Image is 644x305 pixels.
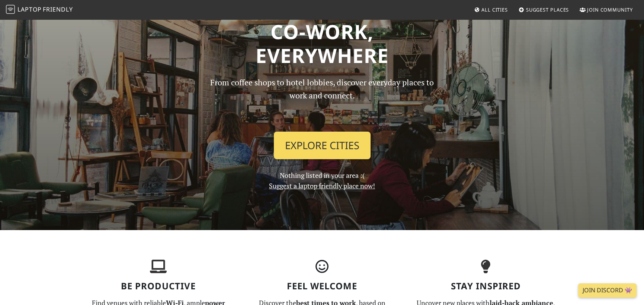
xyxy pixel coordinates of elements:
a: Join Community [577,3,636,16]
h3: Feel Welcome [245,281,400,292]
p: From coffee shops to hotel lobbies, discover everyday places to work and connect. [204,76,440,126]
h3: Be Productive [81,281,236,292]
a: LaptopFriendly LaptopFriendly [6,3,73,16]
a: Join Discord 👾 [578,283,637,298]
h3: Stay Inspired [408,281,563,292]
a: Suggest Places [516,3,572,16]
span: Join Community [587,6,633,13]
h1: Co-work, Everywhere [81,20,563,67]
span: Laptop [17,5,42,13]
span: Suggest Places [526,6,569,13]
span: Friendly [43,5,73,13]
span: All Cities [481,6,508,13]
a: Suggest a laptop friendly place now! [269,181,375,190]
img: LaptopFriendly [6,5,15,14]
a: All Cities [471,3,511,16]
a: Explore Cities [274,132,371,159]
div: Nothing listed in your area :( [199,76,445,191]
